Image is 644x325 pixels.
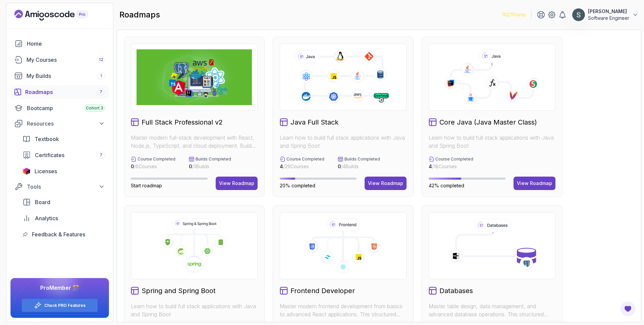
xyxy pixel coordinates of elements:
div: Resources [27,120,105,128]
span: 12 [99,57,103,62]
div: View Roadmap [517,180,552,187]
span: 1 [100,73,102,79]
a: home [10,37,109,50]
span: Certificates [35,151,64,159]
a: builds [10,69,109,83]
a: bootcamp [10,101,109,115]
span: Textbook [35,135,59,143]
span: 0 [338,164,341,169]
div: Home [27,40,105,48]
a: courses [10,53,109,66]
div: Bootcamp [27,104,105,112]
div: My Courses [26,56,105,64]
h2: Databases [439,286,473,295]
p: 1027 Points [502,11,526,18]
button: Resources [10,118,109,130]
p: Master modern full-stack development with React, Node.js, TypeScript, and cloud deployment. Build... [131,134,258,150]
p: Master table design, data management, and advanced database operations. This structured learning ... [429,302,555,318]
p: Course Completed [138,156,175,162]
span: 42% completed [429,183,464,188]
a: certificates [18,148,109,162]
span: 20% completed [280,183,315,188]
p: Builds Completed [196,156,231,162]
a: Landing page [14,10,103,20]
p: Builds Completed [344,156,380,162]
span: Licenses [35,167,57,175]
div: View Roadmap [368,180,403,187]
span: Cohort 3 [86,105,103,111]
p: Software Engineer [588,15,629,21]
img: user profile image [572,8,585,21]
span: 4 [429,164,432,169]
button: Tools [10,181,109,193]
span: Board [35,198,50,206]
a: analytics [18,212,109,225]
a: roadmaps [10,85,109,99]
p: Course Completed [286,156,324,162]
p: / 3 Builds [189,163,231,170]
a: board [18,195,109,209]
h2: Full Stack Professional v2 [142,118,223,127]
span: 4 [280,164,283,169]
div: View Roadmap [219,180,254,187]
span: 7 [100,152,102,158]
h2: Frontend Developer [290,286,355,295]
span: 0 [189,164,192,169]
h2: roadmaps [119,9,160,20]
p: Learn how to build full stack applications with Java and Spring Boot [131,302,258,318]
h2: Core Java (Java Master Class) [439,118,537,127]
span: Start roadmap [131,183,162,188]
p: / 4 Builds [338,163,380,170]
div: Tools [27,183,105,191]
div: Roadmaps [25,88,105,96]
a: textbook [18,132,109,146]
span: 7 [100,89,102,95]
p: Learn how to build full stack applications with Java and Spring Boot [429,134,555,150]
iframe: chat widget [602,283,644,315]
p: [PERSON_NAME] [588,8,629,15]
a: Check PRO Features [44,303,86,308]
button: user profile image[PERSON_NAME]Software Engineer [572,8,639,21]
span: 0 [131,164,134,169]
p: / 6 Courses [131,163,175,170]
button: View Roadmap [514,177,555,190]
h2: Spring and Spring Boot [142,286,216,295]
button: View Roadmap [216,177,258,190]
p: / 18 Courses [429,163,473,170]
p: Learn how to build full stack applications with Java and Spring Boot [280,134,407,150]
div: My Builds [26,72,105,80]
span: Analytics [35,214,58,222]
button: Check PRO Features [21,298,98,312]
img: Full Stack Professional v2 [137,49,252,105]
a: licenses [18,165,109,178]
p: / 29 Courses [280,163,324,170]
h2: Java Full Stack [290,118,338,127]
p: Course Completed [435,156,473,162]
p: Master modern frontend development from basics to advanced React applications. This structured le... [280,302,407,318]
img: jetbrains icon [22,168,31,175]
span: Feedback & Features [32,230,85,238]
button: View Roadmap [365,177,407,190]
a: feedback [18,228,109,241]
